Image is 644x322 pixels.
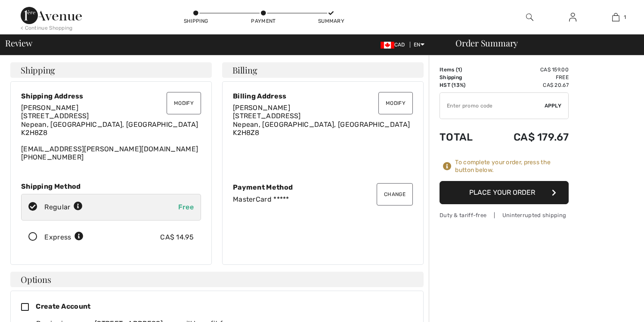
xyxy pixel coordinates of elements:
button: Place Your Order [440,181,569,204]
td: CA$ 179.67 [488,123,569,152]
span: [STREET_ADDRESS] Nepean, [GEOGRAPHIC_DATA], [GEOGRAPHIC_DATA] K2H8Z8 [21,112,198,136]
div: < Continue Shopping [21,24,73,32]
td: Items ( ) [440,66,488,74]
div: Shipping Method [21,182,201,190]
h4: Options [10,272,424,287]
button: Modify [167,92,201,114]
span: Free [178,203,194,211]
img: My Bag [612,12,619,22]
a: Sign In [562,12,583,23]
div: Regular [44,202,83,212]
div: To complete your order, press the button below. [455,159,569,174]
td: HST (13%) [440,81,488,89]
span: Apply [545,102,562,110]
img: Canadian Dollar [381,42,394,49]
td: Total [440,123,488,152]
span: [PERSON_NAME] [233,104,290,112]
div: Shipping Address [21,92,201,100]
span: CAD [381,42,409,48]
button: Change [377,183,413,205]
td: Shipping [440,74,488,81]
td: CA$ 20.67 [488,81,569,89]
div: [EMAIL_ADDRESS][PERSON_NAME][DOMAIN_NAME] [PHONE_NUMBER] [21,104,201,161]
div: Shipping [183,17,209,25]
span: Review [5,39,32,47]
div: Payment [251,17,276,25]
img: search the website [526,12,533,22]
div: Order Summary [445,39,639,47]
input: Promo code [440,93,545,119]
button: Modify [378,92,413,114]
div: Express [44,232,84,242]
div: CA$ 14.95 [160,232,194,242]
img: 1ère Avenue [21,7,82,24]
span: 1 [624,13,626,21]
span: Shipping [21,66,55,74]
span: [STREET_ADDRESS] Nepean, [GEOGRAPHIC_DATA], [GEOGRAPHIC_DATA] K2H8Z8 [233,112,410,136]
td: CA$ 159.00 [488,66,569,74]
span: [PERSON_NAME] [21,104,78,112]
span: EN [414,42,424,48]
img: My Info [569,12,576,22]
div: Billing Address [233,92,413,100]
span: 1 [458,67,460,73]
a: 1 [594,12,637,22]
div: Payment Method [233,183,413,191]
div: Summary [318,17,344,25]
span: Create Account [36,302,90,310]
span: Billing [232,66,257,74]
div: Duty & tariff-free | Uninterrupted shipping [440,211,569,219]
td: Free [488,74,569,81]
